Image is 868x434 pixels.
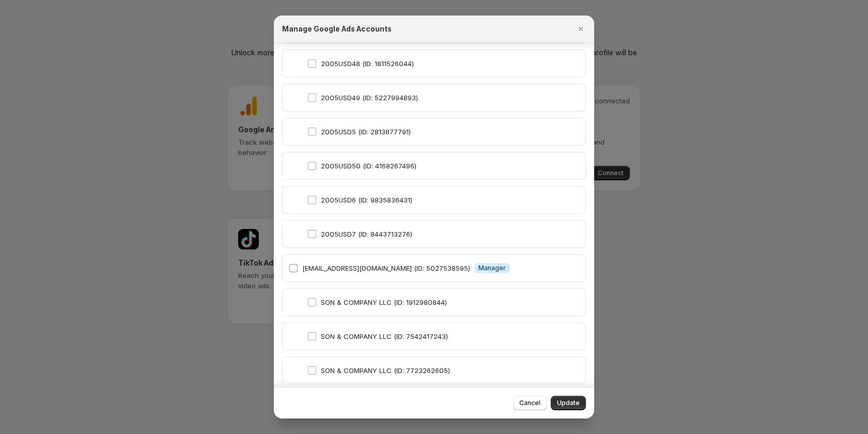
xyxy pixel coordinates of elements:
span: SON & COMPANY LLC (ID: 7723262605) [321,366,450,375]
span: Manager [478,264,506,272]
h2: Manage Google Ads Accounts [282,24,392,34]
span: Update [557,399,580,407]
span: 2005USD48 (ID: 1811526044) [321,59,414,68]
button: Update [551,396,586,410]
button: Close [574,22,588,36]
span: SON & COMPANY LLC (ID: 1912980844) [321,298,447,306]
span: 2005USD50 (ID: 4168267496) [321,162,416,170]
span: [EMAIL_ADDRESS][DOMAIN_NAME] (ID: 5027538595) [302,264,470,272]
span: 2005USD5 (ID: 2813877791) [321,128,411,136]
span: 2005USD7 (ID: 8443713276) [321,230,412,238]
span: Cancel [519,399,540,407]
span: SON & COMPANY LLC (ID: 7542417243) [321,332,448,340]
span: 2005USD6 (ID: 9835836431) [321,196,412,204]
span: 2005USD49 (ID: 5227994893) [321,94,418,102]
button: Cancel [513,396,547,410]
